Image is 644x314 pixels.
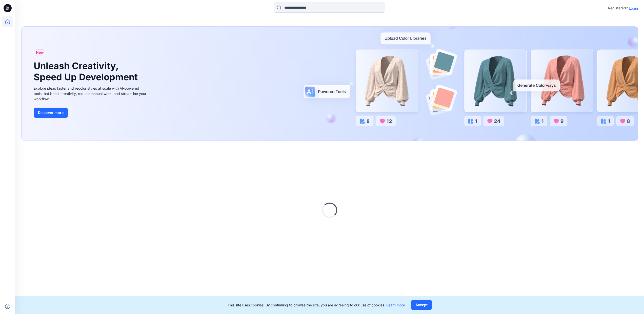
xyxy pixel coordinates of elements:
[34,61,140,82] h1: Unleash Creativity, Speed Up Development
[34,86,148,102] div: Explore ideas faster and recolor styles at scale with AI-powered tools that boost creativity, red...
[629,6,638,11] p: Login
[608,5,628,11] p: Registered?
[386,303,405,307] a: Learn more
[411,300,432,310] button: Accept
[34,108,148,118] a: Discover more
[36,49,44,55] span: New
[228,302,405,308] p: This site uses cookies. By continuing to browse the site, you are agreeing to our use of cookies.
[34,108,68,118] button: Discover more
